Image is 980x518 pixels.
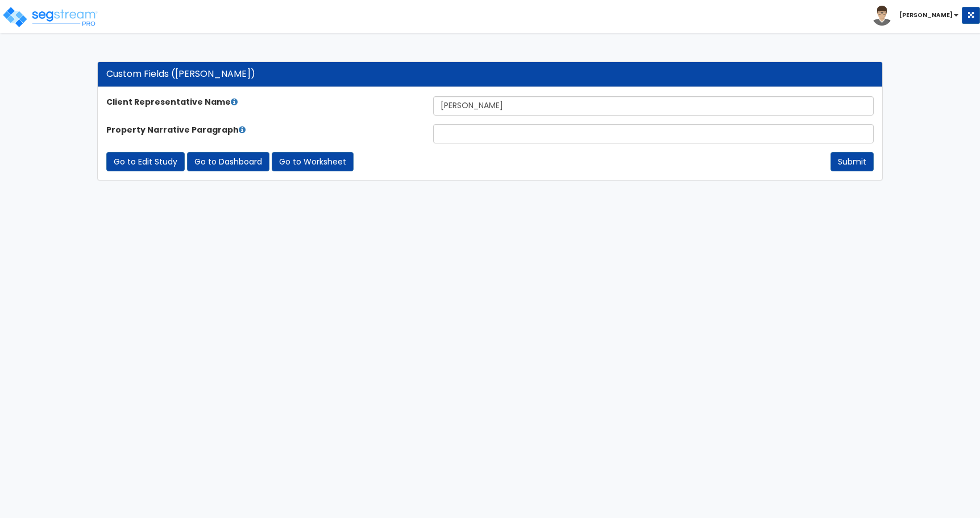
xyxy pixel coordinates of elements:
[98,124,425,135] label: Property Narrative Paragraph
[272,152,354,171] a: Go to Worksheet
[106,68,874,81] div: Custom Fields ([PERSON_NAME])
[2,6,98,28] img: logo_pro_r.png
[98,96,425,108] label: Client Representative Name
[830,152,874,171] button: Submit
[899,11,953,19] b: [PERSON_NAME]
[106,152,185,171] a: Go to Edit Study
[872,6,892,26] img: avatar.png
[187,152,269,171] a: Go to Dashboard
